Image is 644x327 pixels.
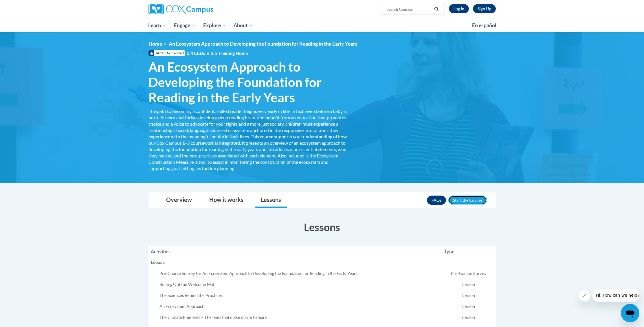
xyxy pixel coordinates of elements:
[148,22,166,29] span: Learn
[203,22,226,29] span: Explore
[145,19,170,32] a: Learn
[448,196,487,205] button: Enroll
[169,41,357,47] span: An Ecosystem Approach to Developing the Foundation for Reading in the Early Years
[234,22,253,29] span: About
[140,19,504,32] div: Main menu
[579,290,590,302] iframe: Close message
[442,268,496,279] td: Pre-Course Survey
[621,304,639,322] iframe: Button to launch messaging window
[160,193,198,208] a: Overview
[148,4,258,14] a: Cox Campus
[148,59,348,105] span: An Ecosystem Approach to Developing the Foundation for Reading in the Early Years
[472,22,496,28] span: En español
[427,196,446,205] a: FAQs
[442,279,496,290] td: Lesson
[473,4,496,13] a: Register
[148,41,162,47] a: Home
[449,4,469,13] a: Log In
[151,260,439,266] div: Lessons
[148,246,442,257] th: Activities:
[159,304,439,310] div: An Ecosystem Approach
[432,6,441,13] button: Search
[174,22,196,29] span: Engage
[442,301,496,312] td: Lesson
[468,19,500,31] a: En español
[159,271,439,277] div: Pre-Course Survey for An Ecosystem Approach to Developing the Foundation for Reading in the Early...
[148,220,496,234] h3: Lessons
[255,193,287,208] a: Lessons
[442,290,496,301] td: Lesson
[148,4,213,14] img: Cox Campus
[230,19,257,32] a: About
[159,282,439,288] div: Rolling Out the Welcome Mat!
[159,293,439,299] div: The Sciences Behind the Practices
[203,193,249,208] a: How it works
[199,19,230,32] a: Explore
[148,50,185,56] span: IACET Accredited
[187,50,248,56] span: 0.4 CEUs
[442,312,496,323] td: Lesson
[148,108,348,172] div: The path to becoming a confident, skilled reader begins very early in life- in fact, even before ...
[170,19,199,32] a: Engage
[211,50,248,56] span: 3.5 Training Hours
[386,6,432,13] input: Search Courses
[442,246,496,257] th: Type
[592,289,639,302] iframe: Message from company
[207,50,209,56] span: •
[159,315,439,321] div: The Climate Elements – The ones that make it safe to learn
